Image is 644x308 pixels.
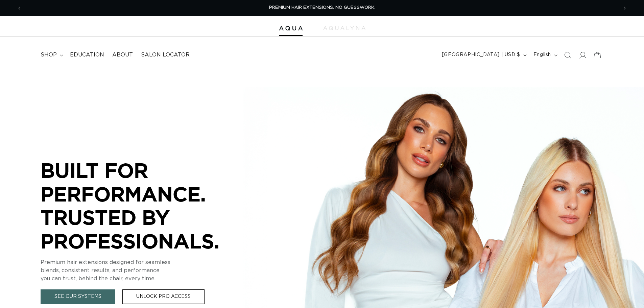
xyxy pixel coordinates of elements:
span: PREMIUM HAIR EXTENSIONS. NO GUESSWORK. [269,5,375,10]
summary: shop [37,47,66,63]
button: Previous announcement [12,2,27,15]
span: [GEOGRAPHIC_DATA] | USD $ [442,51,520,58]
a: Education [66,47,108,63]
a: See Our Systems [41,289,115,304]
span: shop [41,51,57,58]
span: About [112,51,133,58]
p: BUILT FOR PERFORMANCE. TRUSTED BY PROFESSIONALS. [41,159,243,253]
a: Unlock Pro Access [122,289,205,304]
span: Education [70,51,104,58]
img: Aqua Hair Extensions [279,26,303,31]
a: About [108,47,137,63]
p: Premium hair extensions designed for seamless blends, consistent results, and performance you can... [41,258,243,283]
summary: Search [560,48,575,63]
a: Salon Locator [137,47,194,63]
button: [GEOGRAPHIC_DATA] | USD $ [438,49,529,62]
button: English [529,49,560,62]
button: Next announcement [617,2,632,15]
img: aqualyna.com [323,26,365,30]
span: Salon Locator [141,51,190,58]
span: English [533,51,551,58]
